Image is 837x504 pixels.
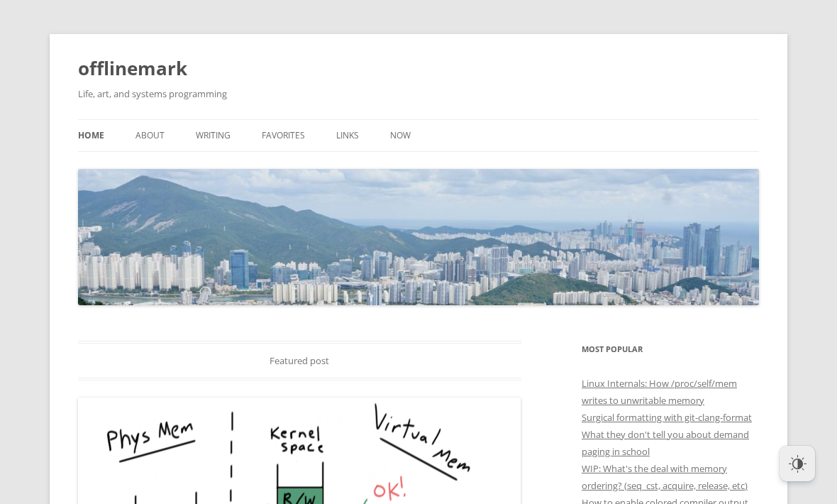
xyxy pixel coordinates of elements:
a: Linux Internals: How /proc/self/mem writes to unwritable memory [582,377,737,407]
a: Surgical formatting with git-clang-format [582,411,752,424]
a: Now [390,120,411,151]
a: What they don't tell you about demand paging in school [582,428,749,458]
h3: Most Popular [582,341,759,358]
h2: Life, art, and systems programming [78,85,759,102]
a: About [135,120,165,151]
a: Favorites [262,120,305,151]
a: WIP: What's the deal with memory ordering? (seq_cst, acquire, release, etc) [582,462,748,492]
a: offlinemark [78,51,187,85]
a: Links [336,120,359,151]
a: Writing [196,120,231,151]
a: Home [78,120,104,151]
div: Featured post [78,341,521,380]
img: offlinemark [78,169,759,305]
